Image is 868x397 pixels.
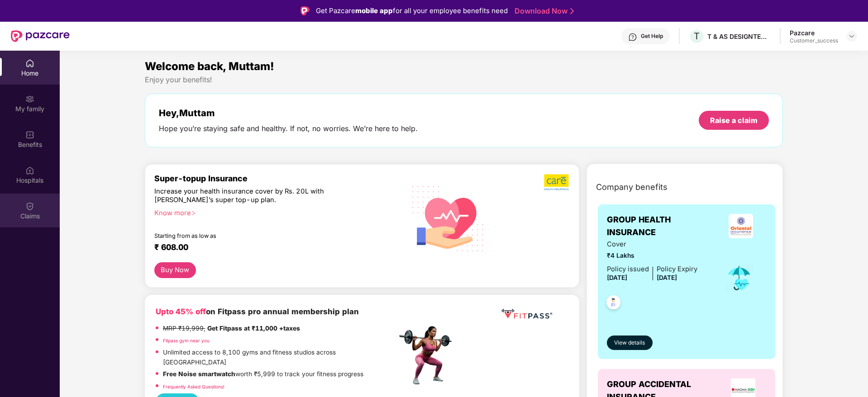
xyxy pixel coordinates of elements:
div: Hey, Muttam [159,108,418,118]
div: Policy issued [607,264,649,274]
div: T & AS DESIGNTECH SERVICES PRIVATE LIMITED [707,32,771,41]
span: Welcome back, Muttam! [145,60,274,73]
span: [DATE] [657,274,677,281]
span: Cover [607,239,697,250]
div: Raise a claim [710,115,758,125]
span: GROUP HEALTH INSURANCE [607,213,715,239]
span: T [694,31,700,42]
a: Fitpass gym near you [163,338,210,343]
img: icon [725,263,754,293]
img: svg+xml;base64,PHN2ZyBpZD0iQmVuZWZpdHMiIHhtbG5zPSJodHRwOi8vd3d3LnczLm9yZy8yMDAwL3N2ZyIgd2lkdGg9Ij... [25,130,34,139]
span: [DATE] [607,274,627,281]
a: Frequently Asked Questions! [163,384,224,389]
div: Super-topup Insurance [154,174,397,183]
div: Hope you’re staying safe and healthy. If not, no worries. We’re here to help. [159,124,418,133]
b: on Fitpass pro annual membership plan [156,307,359,316]
div: Customer_success [790,37,838,44]
img: insurerLogo [729,214,753,238]
img: New Pazcare Logo [11,30,70,42]
div: Enjoy your benefits! [145,75,783,85]
div: Get Help [641,33,663,40]
span: Company benefits [596,181,668,194]
img: svg+xml;base64,PHN2ZyBpZD0iQ2xhaW0iIHhtbG5zPSJodHRwOi8vd3d3LnczLm9yZy8yMDAwL3N2ZyIgd2lkdGg9IjIwIi... [25,202,34,211]
div: Get Pazcare for all your employee benefits need [316,5,508,16]
button: View details [607,336,653,350]
span: View details [614,339,645,347]
a: Download Now [515,6,571,16]
div: Know more [154,209,391,215]
button: Buy Now [154,262,196,278]
div: Starting from as low as [154,232,358,239]
img: svg+xml;base64,PHN2ZyBpZD0iSG9zcGl0YWxzIiB4bWxucz0iaHR0cDovL3d3dy53My5vcmcvMjAwMC9zdmciIHdpZHRoPS... [25,166,34,175]
span: ₹4 Lakhs [607,251,697,261]
img: svg+xml;base64,PHN2ZyB4bWxucz0iaHR0cDovL3d3dy53My5vcmcvMjAwMC9zdmciIHdpZHRoPSI0OC45NDMiIGhlaWdodD... [602,293,625,315]
strong: Get Fitpass at ₹11,000 +taxes [207,325,300,332]
span: right [191,211,196,216]
div: Increase your health insurance cover by Rs. 20L with [PERSON_NAME]’s super top-up plan. [154,187,358,205]
div: ₹ 608.00 [154,242,388,253]
b: Upto 45% off [156,307,206,316]
img: svg+xml;base64,PHN2ZyBpZD0iSG9tZSIgeG1sbnM9Imh0dHA6Ly93d3cudzMub3JnLzIwMDAvc3ZnIiB3aWR0aD0iMjAiIG... [25,59,34,68]
img: svg+xml;base64,PHN2ZyBpZD0iRHJvcGRvd24tMzJ4MzIiIHhtbG5zPSJodHRwOi8vd3d3LnczLm9yZy8yMDAwL3N2ZyIgd2... [848,33,855,40]
div: Pazcare [790,28,838,37]
img: b5dec4f62d2307b9de63beb79f102df3.png [544,174,570,191]
strong: mobile app [355,6,393,15]
img: svg+xml;base64,PHN2ZyBpZD0iSGVscC0zMngzMiIgeG1sbnM9Imh0dHA6Ly93d3cudzMub3JnLzIwMDAvc3ZnIiB3aWR0aD... [628,33,637,42]
div: Policy Expiry [657,264,697,274]
img: Stroke [570,6,574,16]
p: worth ₹5,999 to track your fitness progress [163,369,363,379]
img: Logo [300,6,310,15]
p: Unlimited access to 8,100 gyms and fitness studios across [GEOGRAPHIC_DATA] [163,348,396,367]
img: fpp.png [396,324,460,387]
del: MRP ₹19,999, [163,325,205,332]
strong: Free Noise smartwatch [163,370,235,378]
img: svg+xml;base64,PHN2ZyB3aWR0aD0iMjAiIGhlaWdodD0iMjAiIHZpZXdCb3g9IjAgMCAyMCAyMCIgZmlsbD0ibm9uZSIgeG... [25,95,34,104]
img: fppp.png [500,306,554,322]
img: svg+xml;base64,PHN2ZyB4bWxucz0iaHR0cDovL3d3dy53My5vcmcvMjAwMC9zdmciIHhtbG5zOnhsaW5rPSJodHRwOi8vd3... [405,174,491,262]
